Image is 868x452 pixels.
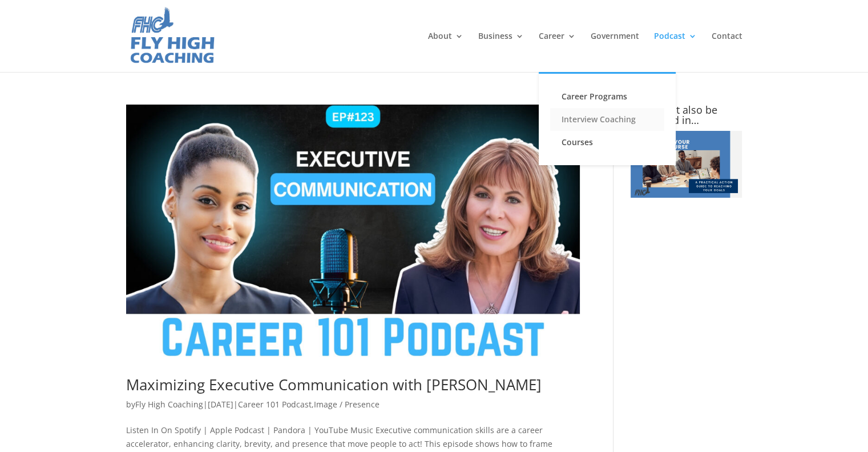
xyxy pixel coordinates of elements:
[126,374,542,395] a: Maximizing Executive Communication with [PERSON_NAME]
[539,32,576,72] a: Career
[128,6,216,66] img: Fly High Coaching
[478,32,524,72] a: Business
[550,108,664,131] a: Interview Coaching
[631,105,742,131] h4: You might also be interested in…
[314,399,380,410] a: Image / Presence
[631,131,742,198] img: advertisement
[654,32,697,72] a: Podcast
[550,131,664,154] a: Courses
[208,399,233,410] span: [DATE]
[238,399,312,410] a: Career 101 Podcast
[135,399,203,410] a: Fly High Coaching
[712,32,742,72] a: Contact
[428,32,463,72] a: About
[126,105,580,360] img: Maximizing Executive Communication with Laurie Schloff
[550,85,664,108] a: Career Programs
[126,398,580,420] p: by | | ,
[591,32,639,72] a: Government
